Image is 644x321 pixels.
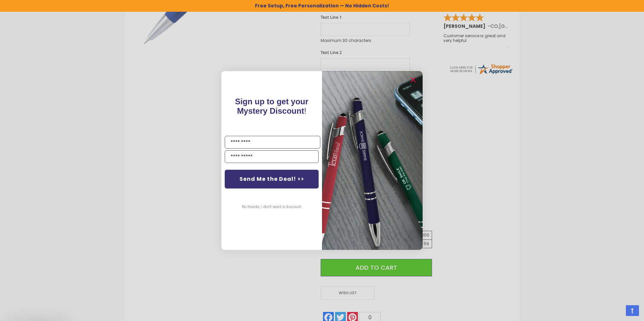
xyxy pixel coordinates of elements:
[238,199,305,215] button: No thanks, I don't want a discount.
[235,97,309,115] span: Sign up to get your Mystery Discount
[235,97,309,115] span: !
[322,71,423,250] img: pop-up-image
[408,74,419,85] button: Close dialog
[225,170,319,189] button: Send Me the Deal! >>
